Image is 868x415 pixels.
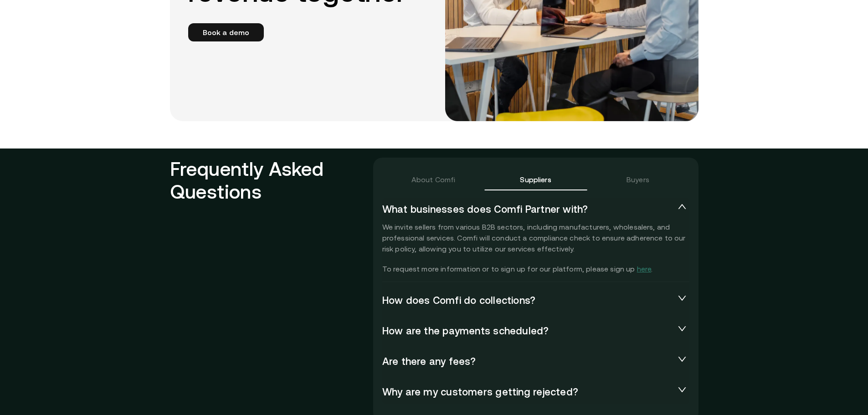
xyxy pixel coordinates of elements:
div: What businesses does Comfi Partner with? [382,198,689,221]
span: collapsed [678,354,687,364]
div: About Comfi [411,174,456,185]
div: Suppliers [520,174,551,185]
p: We invite sellers from various B2B sectors, including manufacturers, wholesalers, and professiona... [382,221,689,274]
span: collapsed [678,324,687,333]
span: collapsed [678,293,687,302]
div: Why are my customers getting rejected? [382,380,689,404]
a: here [637,265,652,273]
span: How does Comfi do collections? [382,294,675,307]
div: How are the payments scheduled? [382,319,689,343]
span: Why are my customers getting rejected? [382,386,675,399]
span: What businesses does Comfi Partner with? [382,203,675,216]
span: Are there any fees? [382,355,675,368]
span: collapsed [678,385,687,394]
a: Book a demo [188,23,264,41]
span: expanded [678,202,687,211]
div: Are there any fees? [382,350,689,374]
div: How does Comfi do collections? [382,289,689,313]
div: Buyers [627,174,649,185]
span: How are the payments scheduled? [382,325,675,338]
